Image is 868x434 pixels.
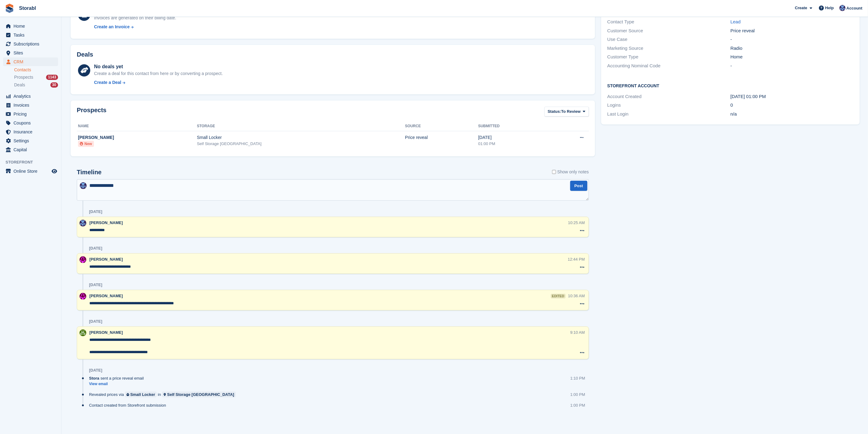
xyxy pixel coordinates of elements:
div: 10:36 AM [568,293,585,299]
a: menu [3,167,58,176]
a: View email [89,381,147,387]
a: Prospects 1143 [14,74,58,81]
div: 1:00 PM [570,402,585,408]
span: Analytics [14,92,50,101]
div: Price reveal [405,134,478,141]
a: Self Storage [GEOGRAPHIC_DATA] [162,392,236,397]
div: [DATE] [89,368,102,373]
label: Show only notes [552,169,589,175]
div: Self Storage [GEOGRAPHIC_DATA] [197,141,405,147]
span: Prospects [14,74,33,80]
span: Coupons [14,119,50,127]
div: Home [730,53,854,61]
img: Tegan Ewart [839,5,846,11]
a: menu [3,119,58,127]
div: Use Case [607,36,730,43]
span: Settings [14,136,50,145]
h2: Storefront Account [607,82,854,89]
a: menu [3,128,58,136]
span: Insurance [14,128,50,136]
div: 01:00 PM [478,141,547,147]
button: Status: To Review [544,107,589,117]
div: [DATE] 01:00 PM [730,93,854,100]
span: Invoices [14,101,50,109]
a: Create a Deal [94,79,223,86]
a: menu [3,136,58,145]
div: Invoices are generated on their billing date. [94,15,176,21]
span: Home [14,22,50,30]
div: Create an Invoice [94,24,130,30]
a: menu [3,40,58,48]
span: Capital [14,145,50,154]
div: [DATE] [89,319,102,324]
span: Tasks [14,31,50,39]
div: 0 [730,102,854,109]
input: Show only notes [552,169,556,175]
a: menu [3,31,58,39]
div: Logins [607,102,730,109]
a: Lead [730,19,741,24]
th: Storage [197,121,405,131]
img: Tegan Ewart [80,182,87,189]
div: [DATE] [89,282,102,287]
img: Helen Morton [80,293,86,300]
div: Radio [730,45,854,52]
span: Help [825,5,834,11]
a: Deals 30 [14,82,58,88]
div: - [730,36,854,43]
div: 1143 [46,75,58,80]
img: stora-icon-8386f47178a22dfd0bd8f6a31ec36ba5ce8667c1dd55bd0f319d3a0aa187defe.svg [5,4,14,13]
div: Last Login [607,111,730,118]
div: 12:44 PM [568,256,585,262]
div: - [730,62,854,69]
h2: Timeline [77,169,102,176]
div: Revealed prices via in [89,392,239,397]
span: Deals [14,82,25,88]
div: Create a deal for this contact from here or by converting a prospect. [94,70,223,77]
a: Contacts [14,67,58,73]
div: [DATE] [89,246,102,251]
div: Customer Source [607,27,730,34]
a: menu [3,49,58,57]
span: CRM [14,57,50,66]
div: n/a [730,111,854,118]
span: Storefront [6,159,61,165]
a: menu [3,145,58,154]
span: Subscriptions [14,40,50,48]
span: Stora [89,375,99,381]
span: Pricing [14,110,50,118]
div: Price reveal [730,27,854,34]
span: [PERSON_NAME] [89,257,123,262]
span: Sites [14,49,50,57]
div: 1:00 PM [570,392,585,397]
img: Tegan Ewart [80,220,86,227]
th: Submitted [478,121,547,131]
a: menu [3,101,58,109]
span: Account [847,5,862,11]
div: 30 [50,82,58,88]
span: [PERSON_NAME] [89,330,123,335]
div: [DATE] [89,209,102,214]
button: Post [570,181,587,191]
div: 10:25 AM [568,220,585,226]
a: Preview store [51,168,58,175]
div: Small Locker [130,392,155,397]
div: [DATE] [478,134,547,141]
div: [PERSON_NAME] [78,134,197,141]
div: Create a Deal [94,79,121,86]
a: menu [3,110,58,118]
span: Online Store [14,167,50,176]
div: No deals yet [94,63,223,70]
a: Small Locker [125,392,157,397]
img: Shurrelle Harrington [80,329,86,336]
li: New [78,141,94,147]
span: [PERSON_NAME] [89,294,123,298]
h2: Deals [77,51,93,58]
a: Storabl [17,3,38,13]
a: menu [3,57,58,66]
span: [PERSON_NAME] [89,220,123,225]
a: menu [3,92,58,101]
div: sent a price reveal email [89,375,147,381]
div: Contact Type [607,18,730,26]
th: Source [405,121,478,131]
